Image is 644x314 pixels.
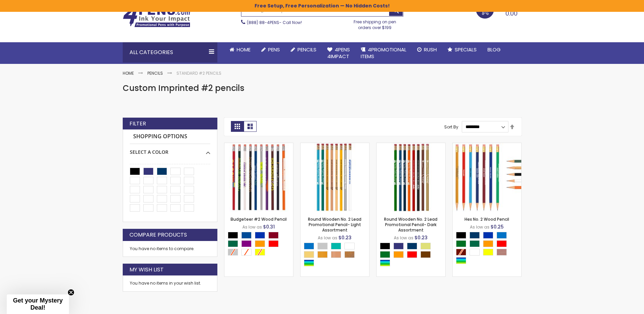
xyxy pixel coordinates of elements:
[380,251,390,258] div: Green
[455,46,477,53] span: Specials
[456,232,466,239] div: Black
[491,223,504,230] span: $0.25
[130,129,210,144] strong: Shopping Options
[483,240,493,247] div: Orange
[256,42,285,57] a: Pens
[394,235,413,241] span: As low as
[497,240,507,247] div: Red
[231,121,244,132] strong: Grid
[224,143,293,148] a: Budgeteer #2 Wood Pencil
[470,232,480,239] div: Navy Blue
[588,296,644,314] iframe: Google Customer Reviews
[377,143,445,212] img: Round Wooden No. 2 Lead Promotional Pencil- Dark Assortment
[421,251,431,258] div: Brown
[147,70,163,76] a: Pencils
[497,249,507,256] div: Natural
[224,42,256,57] a: Home
[301,143,369,212] img: Round Wooden No. 2 Lead Promotional Pencil- Light Assortment
[470,224,490,230] span: As low as
[304,243,369,268] div: Select A Color
[327,46,350,60] span: 4Pens 4impact
[242,224,262,230] span: As low as
[505,9,518,18] span: 0.00
[301,143,369,148] a: Round Wooden No. 2 Lead Promotional Pencil- Light Assortment
[247,20,302,25] span: - Call Now!
[224,143,293,212] img: Budgeteer #2 Wood Pencil
[322,42,355,64] a: 4Pens4impact
[130,144,210,155] div: Select A Color
[231,216,287,222] a: Budgeteer #2 Wood Pencil
[13,297,63,311] span: Get your Mystery Deal!
[268,232,279,239] div: Burgundy
[412,42,442,57] a: Rush
[129,266,164,273] strong: My Wish List
[384,216,437,233] a: Round Wooden No. 2 Lead Promotional Pencil- Dark Assortment
[338,234,352,241] span: $0.23
[380,243,390,249] div: Black
[123,83,522,94] h1: Custom Imprinted #2 pencils
[123,70,134,76] a: Home
[456,257,466,264] div: Assorted
[130,281,210,286] div: You have no items in your wish list.
[497,232,507,239] div: Blue Light
[470,240,480,247] div: Dark Green
[255,240,265,247] div: Orange
[453,143,521,148] a: Hex No. 2 Wood Pencil
[344,251,355,258] div: Natural Wood Beige
[380,243,445,268] div: Select A Color
[331,243,341,249] div: Teal
[129,231,187,239] strong: Compare Products
[424,46,437,53] span: Rush
[123,6,190,27] img: 4Pens Custom Pens and Promotional Products
[464,216,509,222] a: Hex No. 2 Wood Pencil
[176,70,221,76] strong: Standard #2 Pencils
[444,124,458,129] label: Sort By
[297,46,316,53] span: Pencils
[414,234,428,241] span: $0.23
[483,232,493,239] div: Blue
[263,223,275,230] span: $0.31
[347,17,403,30] div: Free shipping on pen orders over $199
[237,46,251,53] span: Home
[285,42,322,57] a: Pencils
[241,232,252,239] div: Dark Blue
[487,46,501,53] span: Blog
[361,46,406,60] span: 4PROMOTIONAL ITEMS
[483,249,493,256] div: Yellow
[453,143,521,212] img: Hex No. 2 Wood Pencil
[123,241,217,257] div: You have no items to compare.
[228,232,238,239] div: Black
[317,243,328,249] div: Silver
[304,243,314,249] div: Blue Light
[421,243,431,249] div: Gold
[442,42,482,57] a: Specials
[68,289,74,296] button: Close teaser
[123,42,217,63] div: All Categories
[255,232,265,239] div: Blue
[456,232,521,266] div: Select A Color
[7,294,69,314] div: Get your Mystery Deal!Close teaser
[228,240,238,247] div: Dark Green
[331,251,341,258] div: Tannish
[268,240,279,247] div: Red
[308,216,361,233] a: Round Wooden No. 2 Lead Promotional Pencil- Light Assortment
[393,251,404,258] div: Orange
[377,143,445,148] a: Round Wooden No. 2 Lead Promotional Pencil- Dark Assortment
[407,251,417,258] div: Red
[482,42,506,57] a: Blog
[355,42,412,64] a: 4PROMOTIONALITEMS
[318,235,337,241] span: As low as
[317,251,328,258] div: Dull Yellow
[380,260,390,266] div: Assorted
[304,260,314,266] div: Assorted
[393,243,404,249] div: Royal Blue
[241,240,252,247] div: Purple
[407,243,417,249] div: Navy Blue
[470,249,480,256] div: White
[247,20,279,25] a: (888) 88-4PENS
[304,251,314,258] div: Bright Yellow
[228,232,293,257] div: Select A Color
[344,243,355,249] div: White
[268,46,280,53] span: Pens
[129,120,146,127] strong: Filter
